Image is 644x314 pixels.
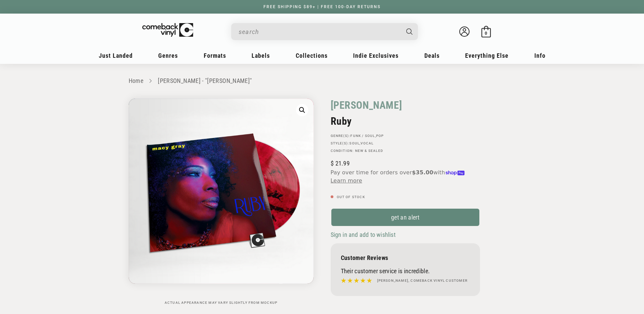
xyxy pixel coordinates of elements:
span: Deals [424,52,440,59]
span: Labels [252,52,270,59]
h4: [PERSON_NAME], Comeback Vinyl customer [377,278,468,283]
span: Indie Exclusives [353,52,399,59]
p: Condition: New & Sealed [331,149,480,153]
p: Actual appearance may vary slightly from mockup [129,301,314,305]
span: 0 [485,31,487,36]
a: Funk / Soul [350,134,375,138]
a: [PERSON_NAME] [331,99,402,112]
span: $ [331,160,334,167]
button: Search [400,23,419,40]
h2: Ruby [331,115,480,127]
span: Info [534,52,546,59]
a: Pop [376,134,384,138]
nav: breadcrumbs [129,76,516,86]
span: Genres [158,52,178,59]
span: Everything Else [465,52,509,59]
a: get an alert [331,208,480,227]
span: Sign in and add to wishlist [331,231,395,238]
p: Their customer service is incredible. [341,267,470,275]
a: FREE SHIPPING $89+ | FREE 100-DAY RETURNS [257,4,387,9]
p: Out of stock [331,195,480,199]
div: Search [231,23,418,40]
a: Soul [349,141,360,145]
p: Customer Reviews [341,254,470,261]
a: Home [129,77,143,84]
p: STYLE(S): , [331,141,480,145]
button: Sign in and add to wishlist [331,231,398,239]
span: Collections [296,52,328,59]
span: Just Landed [99,52,133,59]
a: Vocal [361,141,373,145]
a: [PERSON_NAME] - "[PERSON_NAME]" [158,77,252,84]
media-gallery: Gallery Viewer [129,99,314,305]
p: GENRE(S): , [331,134,480,138]
img: star5.svg [341,276,372,285]
span: 21.99 [331,160,350,167]
span: Formats [204,52,226,59]
input: search [239,25,400,39]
